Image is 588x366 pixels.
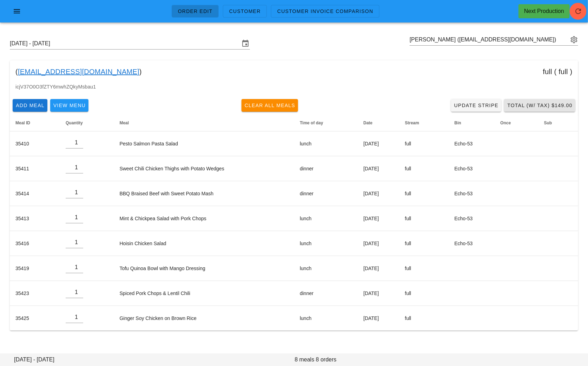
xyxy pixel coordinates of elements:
[507,103,573,108] span: Total (w/ Tax) $149.00
[358,131,399,156] td: [DATE]
[271,5,379,18] a: Customer Invoice Comparison
[242,99,298,112] button: Clear All Meals
[294,306,358,331] td: lunch
[294,281,358,306] td: dinner
[399,131,449,156] td: full
[363,120,372,125] span: Date
[358,281,399,306] td: [DATE]
[10,131,60,156] td: 35410
[294,206,358,231] td: lunch
[114,115,295,131] th: Meal: Not sorted. Activate to sort ascending.
[114,131,295,156] td: Pesto Salmon Pasta Salad
[399,156,449,181] td: full
[294,156,358,181] td: dinner
[294,131,358,156] td: lunch
[495,115,538,131] th: Once: Not sorted. Activate to sort ascending.
[539,115,578,131] th: Sub: Not sorted. Activate to sort ascending.
[405,120,419,125] span: Stream
[500,120,511,125] span: Once
[178,8,213,14] span: Order Edit
[358,206,399,231] td: [DATE]
[10,181,60,206] td: 35414
[455,120,461,125] span: Bin
[114,256,295,281] td: Tofu Quinoa Bowl with Mango Dressing
[114,231,295,256] td: Hoisin Chicken Salad
[172,5,219,18] a: Order Edit
[13,99,47,112] button: Add Meal
[120,120,129,125] span: Meal
[300,120,323,125] span: Time of day
[399,231,449,256] td: full
[10,281,60,306] td: 35423
[223,5,267,18] a: Customer
[294,181,358,206] td: dinner
[399,306,449,331] td: full
[358,115,399,131] th: Date: Not sorted. Activate to sort ascending.
[114,281,295,306] td: Spiced Pork Chops & Lentil Chili
[294,256,358,281] td: lunch
[244,103,296,108] span: Clear All Meals
[449,115,495,131] th: Bin: Not sorted. Activate to sort ascending.
[358,306,399,331] td: [DATE]
[60,115,114,131] th: Quantity: Not sorted. Activate to sort ascending.
[449,181,495,206] td: Echo-53
[449,231,495,256] td: Echo-53
[399,181,449,206] td: full
[524,7,564,15] div: Next Production
[277,8,374,14] span: Customer Invoice Comparison
[449,156,495,181] td: Echo-53
[10,256,60,281] td: 35419
[10,60,578,83] div: ( ) full ( full )
[358,256,399,281] td: [DATE]
[114,181,295,206] td: BBQ Braised Beef with Sweet Potato Mash
[18,66,139,77] a: [EMAIL_ADDRESS][DOMAIN_NAME]
[10,206,60,231] td: 35413
[10,306,60,331] td: 35425
[449,131,495,156] td: Echo-53
[449,206,495,231] td: Echo-53
[10,156,60,181] td: 35411
[358,156,399,181] td: [DATE]
[451,99,502,112] a: Update Stripe
[544,120,552,125] span: Sub
[114,156,295,181] td: Sweet Chili Chicken Thighs with Potato Wedges
[229,8,261,14] span: Customer
[114,206,295,231] td: Mint & Chickpea Salad with Pork Chops
[294,115,358,131] th: Time of day: Not sorted. Activate to sort ascending.
[10,115,60,131] th: Meal ID: Not sorted. Activate to sort ascending.
[399,206,449,231] td: full
[570,35,578,44] button: appended action
[399,281,449,306] td: full
[294,231,358,256] td: lunch
[114,306,295,331] td: Ginger Soy Chicken on Brown Rice
[399,256,449,281] td: full
[399,115,449,131] th: Stream: Not sorted. Activate to sort ascending.
[504,99,575,112] button: Total (w/ Tax) $149.00
[454,103,499,108] span: Update Stripe
[410,34,568,45] input: Search by email or name
[358,181,399,206] td: [DATE]
[358,231,399,256] td: [DATE]
[10,83,578,96] div: icjV37O0O3fZTY6mwhZQkyMsbau1
[15,103,45,108] span: Add Meal
[66,120,83,125] span: Quantity
[15,120,30,125] span: Meal ID
[50,99,88,112] button: View Menu
[10,231,60,256] td: 35416
[53,103,86,108] span: View Menu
